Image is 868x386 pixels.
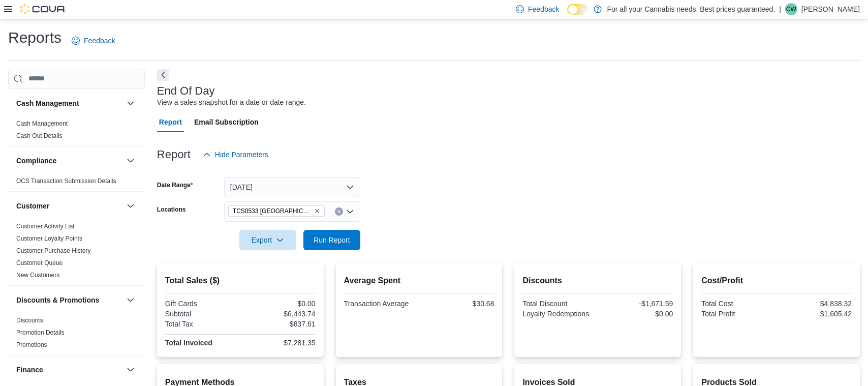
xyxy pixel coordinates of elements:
[421,300,494,308] div: $30.68
[786,3,796,15] span: CW
[194,112,259,132] span: Email Subscription
[16,156,122,166] button: Compliance
[607,3,775,15] p: For all your Cannabis needs. Best prices guaranteed.
[224,177,360,197] button: [DATE]
[8,175,145,191] div: Compliance
[314,208,320,214] button: Remove TCS0533 Richmond from selection in this group
[8,314,145,355] div: Discounts & Promotions
[522,275,673,287] h2: Discounts
[68,31,119,51] a: Feedback
[16,120,68,127] a: Cash Management
[242,339,316,347] div: $7,281.35
[165,275,316,287] h2: Total Sales ($)
[16,156,56,166] h3: Compliance
[16,98,79,108] h3: Cash Management
[16,329,65,337] span: Promotion Details
[159,112,182,132] span: Report
[157,69,169,81] button: Next
[779,300,852,308] div: $4,838.32
[600,300,673,308] div: -$1,671.59
[522,310,596,318] div: Loyalty Redemptions
[600,310,673,318] div: $0.00
[157,149,191,161] h3: Report
[84,36,115,46] span: Feedback
[165,339,212,347] strong: Total Invoiced
[157,97,306,108] div: View a sales snapshot for a date or date range.
[344,275,494,287] h2: Average Spent
[16,329,65,336] a: Promotion Details
[785,3,797,15] div: Chris Wood
[567,4,588,15] input: Dark Mode
[16,98,122,108] button: Cash Management
[16,272,59,279] a: New Customers
[16,271,59,279] span: New Customers
[779,310,852,318] div: $1,605.42
[199,144,272,165] button: Hide Parameters
[335,207,343,216] button: Clear input
[303,230,360,250] button: Run Report
[125,155,137,167] button: Compliance
[16,234,82,243] span: Customer Loyalty Points
[8,220,145,285] div: Customer
[125,294,137,306] button: Discounts & Promotions
[16,201,49,211] h3: Customer
[125,200,137,212] button: Customer
[16,259,63,266] a: Customer Queue
[16,341,47,348] a: Promotions
[801,3,860,15] p: [PERSON_NAME]
[165,310,238,318] div: Subtotal
[779,3,781,15] p: |
[157,85,215,97] h3: End Of Day
[314,235,350,245] span: Run Report
[528,4,559,14] span: Feedback
[522,300,596,308] div: Total Discount
[16,317,43,324] a: Discounts
[701,275,852,287] h2: Cost/Profit
[16,201,122,211] button: Customer
[157,205,186,214] label: Locations
[16,247,91,255] span: Customer Purchase History
[20,4,66,14] img: Cova
[16,177,116,185] a: OCS Transaction Submission Details
[233,206,312,216] span: TCS0533 [GEOGRAPHIC_DATA]
[245,230,290,250] span: Export
[165,320,238,328] div: Total Tax
[16,235,82,242] a: Customer Loyalty Points
[16,365,122,375] button: Finance
[239,230,296,250] button: Export
[242,310,316,318] div: $6,443.74
[16,223,75,230] a: Customer Activity List
[344,300,417,308] div: Transaction Average
[165,300,238,308] div: Gift Cards
[16,120,68,128] span: Cash Management
[16,365,43,375] h3: Finance
[8,117,145,146] div: Cash Management
[157,181,193,189] label: Date Range
[16,295,122,305] button: Discounts & Promotions
[242,320,316,328] div: $837.61
[215,150,268,160] span: Hide Parameters
[16,177,116,185] span: OCS Transaction Submission Details
[125,364,137,376] button: Finance
[16,295,99,305] h3: Discounts & Promotions
[16,132,63,139] a: Cash Out Details
[16,259,63,267] span: Customer Queue
[701,310,774,318] div: Total Profit
[242,300,316,308] div: $0.00
[16,247,91,254] a: Customer Purchase History
[346,207,354,216] button: Open list of options
[125,97,137,109] button: Cash Management
[8,27,61,48] h1: Reports
[228,205,325,217] span: TCS0533 Richmond
[701,300,774,308] div: Total Cost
